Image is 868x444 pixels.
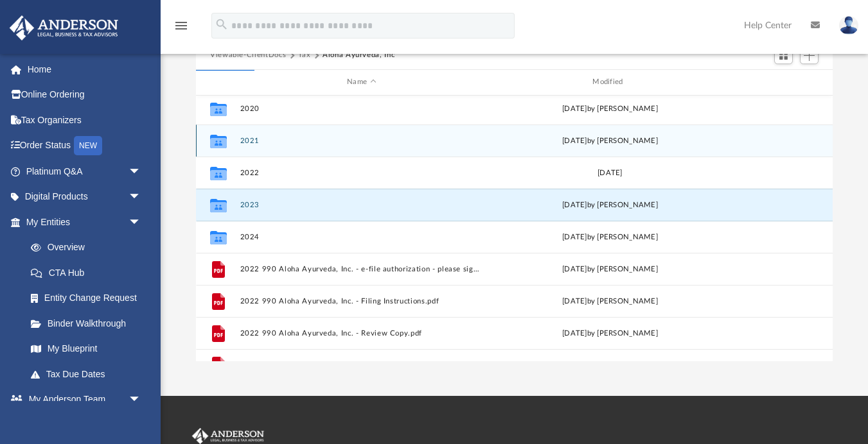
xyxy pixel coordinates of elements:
button: 2022 990 Aloha Ayurveda, Inc. - e-file authorization - please sign.pdf [240,264,483,273]
div: [DATE] [488,167,731,178]
div: [DATE] by [PERSON_NAME] [488,231,731,243]
a: Entity Change Request [18,286,161,311]
button: 2023 [240,200,483,209]
div: grid [196,96,833,361]
a: CTA Hub [18,260,161,286]
div: Name [240,76,483,88]
a: Platinum Q&Aarrow_drop_down [9,158,161,184]
img: User Pic [839,16,858,35]
div: [DATE] by [PERSON_NAME] [488,199,731,210]
a: My Anderson Teamarrow_drop_down [9,387,154,413]
a: My Blueprint [18,336,154,362]
button: Switch to Grid View [774,46,793,64]
img: Anderson Advisors Platinum Portal [6,15,122,40]
button: INVOICE #83315717755 - 2022 990 [PERSON_NAME], Inc..pdf [240,361,483,369]
button: Aloha Ayurveda, Inc [323,49,394,61]
div: id [202,76,234,88]
div: [DATE] by [PERSON_NAME] [488,103,731,114]
span: arrow_drop_down [128,158,154,185]
div: [DATE] by [PERSON_NAME] [488,295,731,307]
a: Binder Walkthrough [18,311,161,336]
div: Modified [488,76,732,88]
button: 2022 [240,168,483,176]
div: [DATE] by [PERSON_NAME] [488,359,731,371]
button: Add [800,46,819,64]
button: 2020 [240,104,483,112]
a: My Entitiesarrow_drop_down [9,209,161,235]
button: 2021 [240,136,483,144]
span: arrow_drop_down [128,209,154,235]
button: Tax [298,49,311,61]
a: Tax Due Dates [18,361,161,387]
span: arrow_drop_down [128,184,154,210]
button: Viewable-ClientDocs [210,49,286,61]
div: [DATE] by [PERSON_NAME] [488,327,731,339]
a: Overview [18,235,161,260]
a: Order StatusNEW [9,133,161,159]
a: Home [9,56,161,82]
button: 2022 990 Aloha Ayurveda, Inc. - Filing Instructions.pdf [240,296,483,305]
div: [DATE] by [PERSON_NAME] [488,135,731,146]
i: menu [173,18,189,33]
i: search [215,17,229,31]
span: arrow_drop_down [128,387,154,413]
button: 2024 [240,232,483,241]
button: 2022 990 Aloha Ayurveda, Inc. - Review Copy.pdf [240,329,483,337]
div: id [737,76,827,88]
a: menu [173,24,189,33]
a: Tax Organizers [9,107,161,133]
a: Online Ordering [9,82,161,108]
div: NEW [74,136,102,155]
div: [DATE] by [PERSON_NAME] [488,263,731,275]
a: Digital Productsarrow_drop_down [9,184,161,210]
